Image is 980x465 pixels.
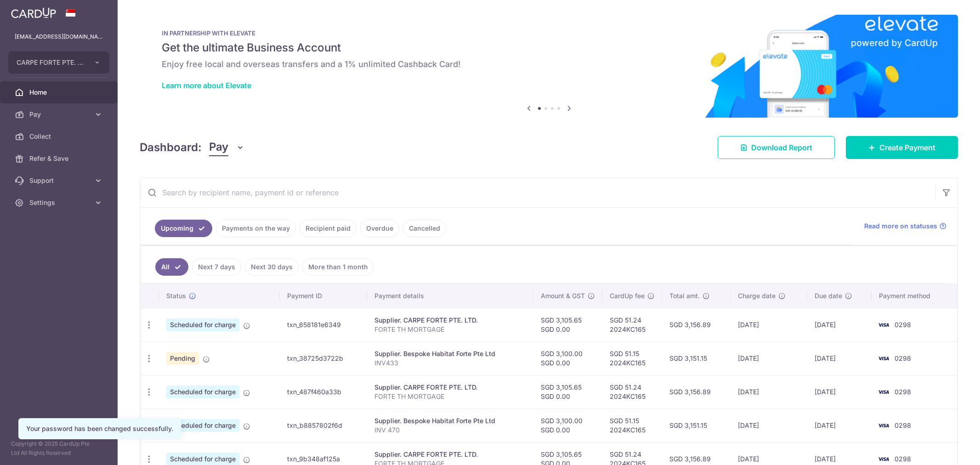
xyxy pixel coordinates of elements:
p: INV 470 [374,425,526,435]
span: Settings [29,198,90,207]
span: Home [29,88,90,97]
td: [DATE] [807,408,872,442]
img: Bank Card [874,386,893,397]
span: Pay [209,139,228,156]
td: SGD 3,100.00 SGD 0.00 [533,408,602,442]
td: SGD 3,105.65 SGD 0.00 [533,308,602,341]
input: Search by recipient name, payment id or reference [140,178,935,207]
span: Total amt. [669,291,700,301]
td: txn_38725d3722b [280,341,367,375]
button: CARPE FORTE PTE. LTD. [8,51,109,74]
span: 0298 [895,421,911,429]
th: Payment method [872,284,957,308]
p: IN PARTNERSHIP WITH ELEVATE [162,29,936,37]
span: Support [29,176,90,185]
iframe: Opens a widget where you can find more information [921,437,971,460]
td: SGD 3,156.89 [662,375,731,408]
a: Read more on statuses [864,221,946,231]
a: Next 7 days [192,258,241,276]
td: [DATE] [807,308,872,341]
span: Scheduled for charge [166,419,239,432]
span: Scheduled for charge [166,386,239,398]
span: Pay [29,110,90,119]
h4: Dashboard: [140,139,202,156]
td: SGD 3,105.65 SGD 0.00 [533,375,602,408]
td: txn_658181e6349 [280,308,367,341]
td: [DATE] [731,408,807,442]
a: Overdue [360,220,399,237]
span: Collect [29,132,90,141]
a: More than 1 month [302,258,374,276]
span: Scheduled for charge [166,318,239,331]
a: Next 30 days [245,258,299,276]
td: SGD 3,151.15 [662,341,731,375]
td: SGD 3,100.00 SGD 0.00 [533,341,602,375]
a: Recipient paid [300,220,357,237]
span: 0298 [895,455,911,463]
td: [DATE] [731,375,807,408]
span: Read more on statuses [864,221,937,231]
th: Payment details [367,284,533,308]
a: Create Payment [846,136,958,159]
div: Your password has been changed successfully. [26,424,173,433]
div: Supplier. CARPE FORTE PTE. LTD. [374,450,526,459]
td: txn_487f460a33b [280,375,367,408]
img: Bank Card [874,454,893,465]
td: SGD 3,156.89 [662,308,731,341]
h6: Enjoy free local and overseas transfers and a 1% unlimited Cashback Card! [162,59,936,70]
td: SGD 51.24 2024KC165 [602,308,662,341]
img: Renovation banner [140,15,958,118]
td: [DATE] [731,308,807,341]
h5: Get the ultimate Business Account [162,40,936,55]
button: Pay [209,139,244,156]
span: 0298 [895,388,911,396]
td: SGD 51.24 2024KC165 [602,375,662,408]
td: SGD 51.15 2024KC165 [602,341,662,375]
th: Payment ID [280,284,367,308]
img: CardUp [11,7,56,18]
span: Amount & GST [541,291,585,301]
div: Supplier. Bespoke Habitat Forte Pte Ltd [374,349,526,358]
a: Learn more about Elevate [162,81,251,90]
a: Upcoming [155,220,212,237]
td: SGD 3,151.15 [662,408,731,442]
span: Pending [166,352,199,365]
span: Create Payment [879,142,935,153]
p: FORTE TH MORTGAGE [374,392,526,401]
a: Payments on the way [216,220,296,237]
img: Bank Card [874,420,893,431]
td: [DATE] [807,375,872,408]
span: CardUp fee [610,291,645,301]
td: txn_b8857802f6d [280,408,367,442]
span: Due date [815,291,842,301]
p: FORTE TH MORTGAGE [374,325,526,334]
img: Bank Card [874,319,893,330]
div: Supplier. Bespoke Habitat Forte Pte Ltd [374,416,526,425]
a: All [155,258,188,276]
span: 0298 [895,354,911,362]
td: [DATE] [731,341,807,375]
span: CARPE FORTE PTE. LTD. [17,58,85,67]
div: Supplier. CARPE FORTE PTE. LTD. [374,316,526,325]
span: Refer & Save [29,154,90,163]
a: Cancelled [403,220,446,237]
span: Download Report [751,142,812,153]
img: Bank Card [874,353,893,364]
td: SGD 51.15 2024KC165 [602,408,662,442]
td: [DATE] [807,341,872,375]
a: Download Report [718,136,835,159]
p: [EMAIL_ADDRESS][DOMAIN_NAME] [15,32,103,41]
p: INV433 [374,358,526,368]
span: 0298 [895,321,911,329]
span: Status [166,291,186,301]
div: Supplier. CARPE FORTE PTE. LTD. [374,383,526,392]
span: Charge date [738,291,776,301]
